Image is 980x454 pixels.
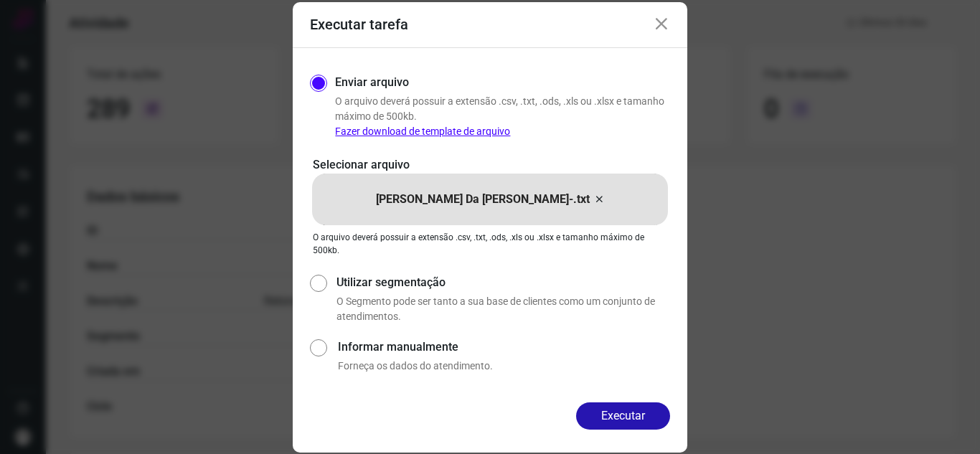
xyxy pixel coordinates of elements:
button: Executar [576,402,670,430]
p: Forneça os dados do atendimento. [338,359,670,374]
label: Enviar arquivo [335,74,409,91]
p: [PERSON_NAME] Da [PERSON_NAME]-.txt [376,191,590,208]
p: O arquivo deverá possuir a extensão .csv, .txt, .ods, .xls ou .xlsx e tamanho máximo de 500kb. [313,231,667,257]
p: Selecionar arquivo [313,156,667,174]
p: O arquivo deverá possuir a extensão .csv, .txt, .ods, .xls ou .xlsx e tamanho máximo de 500kb. [335,94,670,139]
h3: Executar tarefa [310,16,408,33]
a: Fazer download de template de arquivo [335,126,510,137]
label: Informar manualmente [338,339,670,356]
p: O Segmento pode ser tanto a sua base de clientes como um conjunto de atendimentos. [336,294,670,324]
label: Utilizar segmentação [336,274,670,291]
